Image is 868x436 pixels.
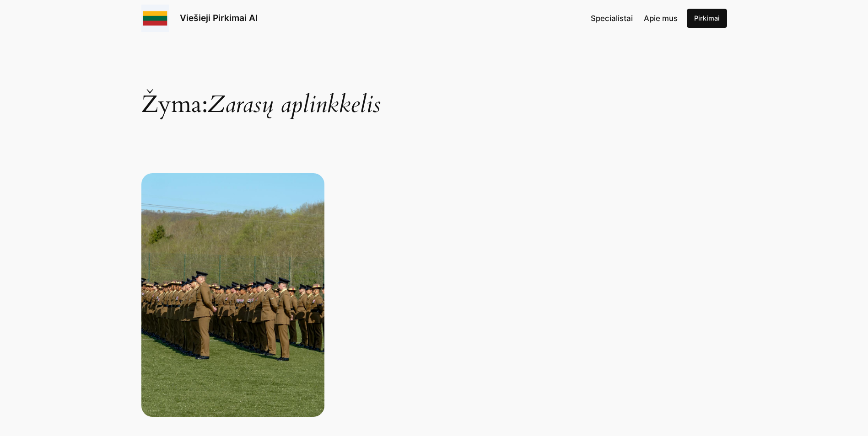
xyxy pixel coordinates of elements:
a: Viešieji Pirkimai AI [180,12,258,23]
a: Pirkimai [687,9,727,28]
: 2025 m. PPP projektai Lietuvoje: strateginis posūkis link gynybos ir infrastruktūros [141,173,324,417]
img: Viešieji pirkimai logo [141,5,169,32]
span: Zarasų aplinkkelis [208,88,381,121]
span: Apie mus [644,14,678,23]
h1: Žyma: [141,45,727,117]
nav: Navigation [591,12,678,24]
a: Specialistai [591,12,633,24]
a: Apie mus [644,12,678,24]
span: Specialistai [591,14,633,23]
